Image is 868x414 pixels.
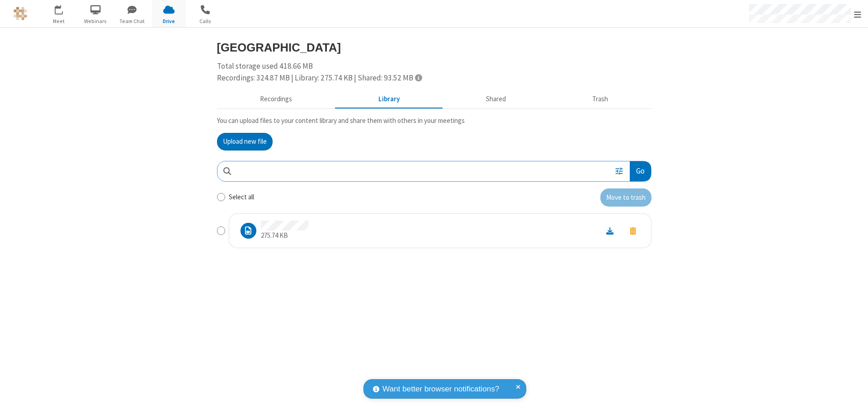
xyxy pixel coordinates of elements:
[42,17,76,25] span: Meet
[335,91,443,108] button: Content library
[79,17,113,25] span: Webinars
[61,5,67,12] div: 8
[382,383,499,395] span: Want better browser notifications?
[189,17,222,25] span: Calls
[630,161,651,182] button: Go
[261,231,308,241] p: 275.74 KB
[549,91,651,108] button: Trash
[600,188,651,207] button: Move to trash
[14,7,27,20] img: QA Selenium DO NOT DELETE OR CHANGE
[217,72,651,84] div: Recordings: 324.87 MB | Library: 275.74 KB | Shared: 93.52 MB
[229,192,254,202] label: Select all
[415,74,422,81] span: Totals displayed include files that have been moved to the trash.
[217,41,651,54] h3: [GEOGRAPHIC_DATA]
[217,133,273,151] button: Upload new file
[115,17,149,25] span: Team Chat
[622,225,644,237] button: Move to trash
[598,226,622,236] a: Download file
[152,17,186,25] span: Drive
[217,116,651,126] p: You can upload files to your content library and share them with others in your meetings
[217,61,651,84] div: Total storage used 418.66 MB
[217,91,335,108] button: Recorded meetings
[443,91,549,108] button: Shared during meetings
